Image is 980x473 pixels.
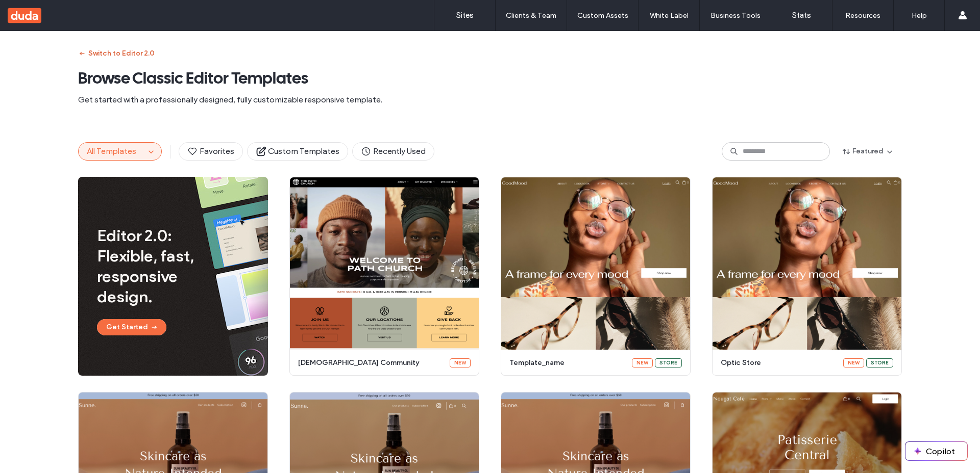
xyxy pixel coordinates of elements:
div: New [632,358,653,367]
span: Browse Classic Editor Templates [78,68,902,88]
div: Store [655,358,682,367]
label: Clients & Team [506,11,556,20]
div: New [450,358,471,367]
button: Get Started [97,319,166,335]
span: Custom Templates [256,146,339,157]
div: Store [866,358,893,367]
button: All Templates [79,143,145,160]
button: Switch to Editor 2.0 [78,45,155,62]
button: Copilot [905,442,967,460]
button: Custom Templates [247,142,348,161]
label: Stats [792,11,811,20]
div: New [843,358,864,367]
label: Help [912,11,927,20]
span: Editor 2.0: Flexible, fast, responsive design. [97,225,222,307]
span: Recently Used [361,146,426,157]
span: All Templates [87,146,136,156]
label: Sites [456,11,474,20]
label: Resources [845,11,880,20]
label: Custom Assets [577,11,628,20]
button: Favorites [179,142,243,161]
span: Favorites [187,146,234,157]
span: [DEMOGRAPHIC_DATA] community [298,358,444,368]
label: White Label [650,11,689,20]
span: template_name [509,358,626,368]
button: Featured [834,143,902,160]
span: optic store [721,358,837,368]
button: Recently Used [352,142,434,161]
label: Business Tools [710,11,761,20]
span: Get started with a professionally designed, fully customizable responsive template. [78,94,902,106]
